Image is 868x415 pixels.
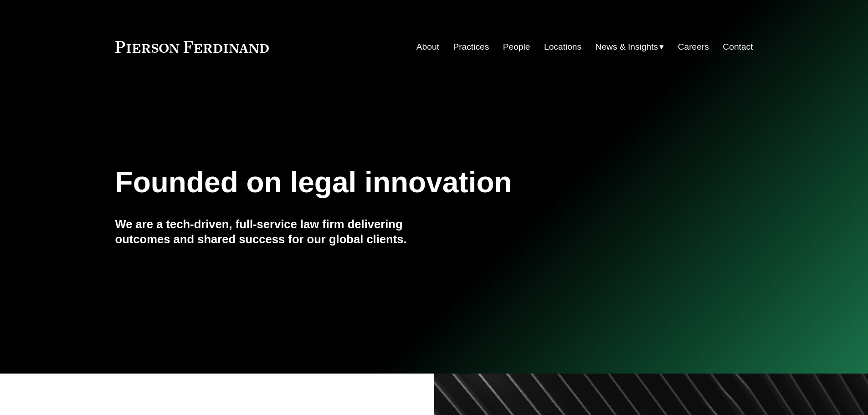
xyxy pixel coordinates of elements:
a: Contact [723,38,753,56]
span: News & Insights [596,39,658,55]
a: About [416,38,439,56]
h4: We are a tech-driven, full-service law firm delivering outcomes and shared success for our global... [115,217,434,246]
a: Practices [453,38,489,56]
a: Careers [678,38,709,56]
a: People [503,38,530,56]
h1: Founded on legal innovation [115,166,647,199]
a: folder dropdown [596,38,664,56]
a: Locations [544,38,581,56]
